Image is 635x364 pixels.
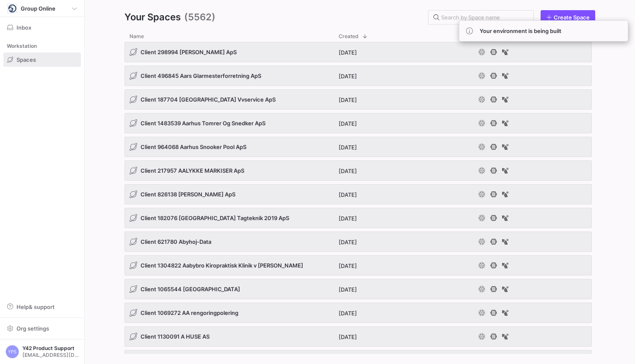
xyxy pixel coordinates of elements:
a: Org settings [3,326,81,333]
span: Client 1130091 A HUSE AS [141,333,210,340]
span: Client 187704 [GEOGRAPHIC_DATA] Vvservice ApS [141,96,276,103]
div: Press SPACE to select this row. [124,208,592,232]
span: [DATE] [339,215,357,222]
span: [DATE] [339,262,357,269]
div: Press SPACE to select this row. [124,137,592,160]
span: Your environment is being built [480,28,561,34]
span: Help & support [17,303,55,310]
button: Inbox [3,20,81,35]
button: Help& support [3,300,81,314]
span: [DATE] [339,286,357,293]
span: [DATE] [339,49,357,56]
span: Client 1069272 AA rengoringpolering [141,309,238,316]
div: Press SPACE to select this row. [124,279,592,303]
span: Client 1304822 Aabybro Kiropraktisk Klinik v [PERSON_NAME] [141,262,303,269]
div: Press SPACE to select this row. [124,160,592,184]
a: Create Space [541,10,595,25]
span: Created [339,33,359,39]
span: Client 298994 [PERSON_NAME] ApS [141,49,237,55]
button: YPSY42 Product Support[EMAIL_ADDRESS][DOMAIN_NAME] [3,343,81,361]
div: Press SPACE to select this row. [124,232,592,255]
span: [DATE] [339,168,357,174]
span: Client 1065544 [GEOGRAPHIC_DATA] [141,286,240,292]
span: Your Spaces [124,10,181,25]
span: [DATE] [339,120,357,127]
span: Client 964068 Aarhus Snooker Pool ApS [141,143,246,150]
div: Press SPACE to select this row. [124,66,592,89]
span: [EMAIL_ADDRESS][DOMAIN_NAME] [22,352,79,358]
div: Press SPACE to select this row. [124,326,592,350]
input: Search by Space name [441,14,527,21]
div: Press SPACE to select this row. [124,255,592,279]
span: [DATE] [339,334,357,340]
div: Workstation [3,40,81,52]
span: [DATE] [339,239,357,245]
span: Client 826138 [PERSON_NAME] ApS [141,191,235,198]
span: (5562) [184,10,215,25]
div: Press SPACE to select this row. [124,303,592,326]
a: Spaces [3,52,81,67]
button: Org settings [3,321,81,336]
div: Press SPACE to select this row. [124,89,592,113]
div: Press SPACE to select this row. [124,184,592,208]
span: Create Space [554,14,590,21]
span: Client 1483539 Aarhus Tomrer Og Snedker ApS [141,120,265,127]
img: https://storage.googleapis.com/y42-prod-data-exchange/images/yakPloC5i6AioCi4fIczWrDfRkcT4LKn1FCT... [8,4,17,13]
span: Y42 Product Support [22,345,79,351]
span: Client 496845 Aars Glarmesterforretning ApS [141,72,261,79]
span: Name [130,33,144,39]
span: [DATE] [339,191,357,198]
div: Press SPACE to select this row. [124,42,592,66]
span: Client 621780 Abyhoj-Data [141,238,211,245]
span: [DATE] [339,310,357,317]
div: Press SPACE to select this row. [124,113,592,137]
div: YPS [6,345,19,358]
span: Org settings [17,325,49,332]
span: Spaces [17,56,36,63]
span: [DATE] [339,73,357,80]
span: Group Online [21,5,55,12]
span: Client 182076 [GEOGRAPHIC_DATA] Tagteknik 2019 ApS [141,215,289,221]
span: [DATE] [339,144,357,151]
span: Client 217957 AALYKKE MARKISER ApS [141,167,244,174]
span: Inbox [17,24,31,31]
span: [DATE] [339,97,357,103]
